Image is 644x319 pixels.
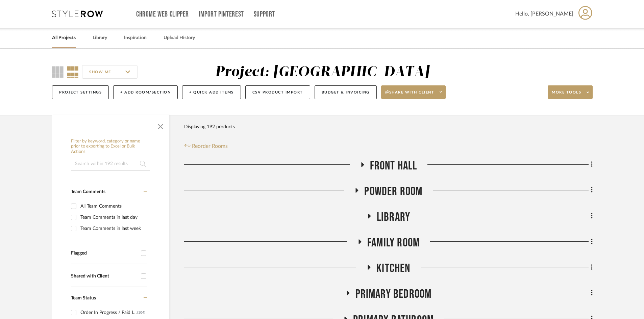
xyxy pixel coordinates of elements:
a: Support [254,11,275,17]
button: Share with client [381,85,446,99]
div: Flagged [71,250,138,256]
span: Team Comments [71,189,105,194]
div: All Team Comments [80,201,145,212]
div: (104) [137,307,145,318]
button: + Quick Add Items [182,85,241,99]
span: Primary Bedroom [355,287,432,301]
span: Library [377,210,410,224]
span: Reorder Rooms [192,142,228,150]
span: Share with client [385,90,435,100]
a: Upload History [164,33,195,43]
a: Chrome Web Clipper [136,11,189,17]
span: Family Room [367,236,420,250]
div: Displaying 192 products [184,120,235,134]
div: Shared with Client [71,273,138,279]
input: Search within 192 results [71,157,150,170]
a: Import Pinterest [199,11,244,17]
div: Order In Progress / Paid In Full w/ Freight, No Balance due [80,307,137,318]
span: Kitchen [376,261,410,276]
a: All Projects [52,33,76,43]
button: CSV Product Import [245,85,310,99]
div: Team Comments in last day [80,212,145,223]
button: Close [154,118,167,132]
span: More tools [552,90,581,100]
button: Reorder Rooms [184,142,228,150]
h6: Filter by keyword, category or name prior to exporting to Excel or Bulk Actions [71,139,150,155]
button: + Add Room/Section [113,85,178,99]
a: Inspiration [124,33,147,43]
span: Powder Room [364,184,422,199]
div: Project: [GEOGRAPHIC_DATA] [215,65,429,79]
span: Hello, [PERSON_NAME] [515,10,573,18]
button: Project Settings [52,85,109,99]
span: FRONT HALL [370,159,417,173]
a: Library [93,33,107,43]
button: Budget & Invoicing [315,85,377,99]
span: Team Status [71,296,96,300]
div: Team Comments in last week [80,223,145,234]
button: More tools [548,85,593,99]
